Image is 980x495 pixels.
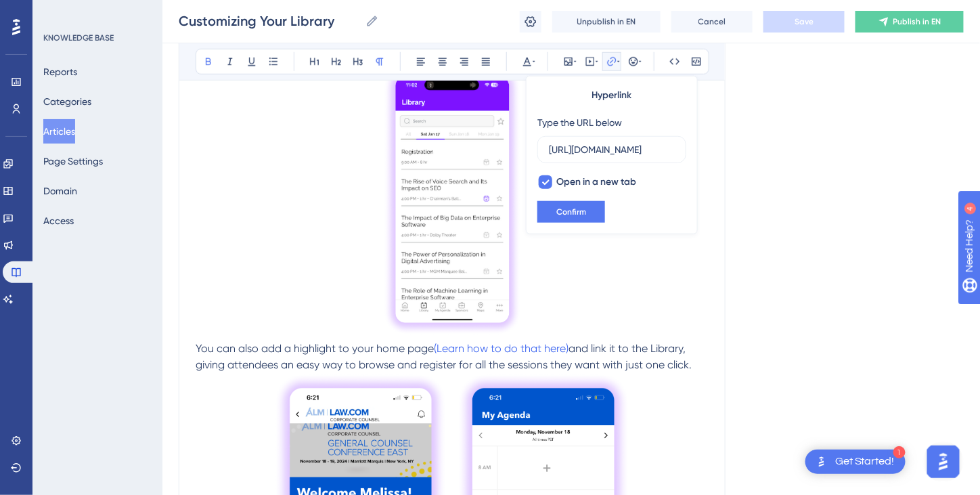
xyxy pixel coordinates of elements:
[805,450,906,474] div: Open Get Started! checklist, remaining modules: 1
[43,60,77,84] button: Reports
[179,12,360,30] input: Article Name
[43,179,77,203] button: Domain
[196,342,434,355] span: You can also add a highlight to your home page
[43,33,114,43] div: KNOWLEDGE BASE
[835,454,895,469] div: Get Started!
[537,201,605,223] button: Confirm
[556,174,636,190] span: Open in a new tab
[552,11,661,33] button: Unpublish in EN
[577,16,636,27] span: Unpublish in EN
[855,11,964,33] button: Publish in EN
[698,16,726,27] span: Cancel
[43,89,91,114] button: Categories
[893,446,906,458] div: 1
[43,149,103,173] button: Page Settings
[556,207,586,217] span: Confirm
[671,11,753,33] button: Cancel
[43,119,75,144] button: Articles
[893,16,941,27] span: Publish in EN
[549,142,675,157] input: Type the value
[94,7,98,18] div: 4
[923,442,964,482] iframe: UserGuiding AI Assistant Launcher
[795,16,814,27] span: Save
[763,11,845,33] button: Save
[32,3,85,20] span: Need Help?
[537,114,622,131] div: Type the URL below
[434,342,569,355] a: (Learn how to do that here)
[592,87,632,104] span: Hyperlink
[814,454,830,470] img: launcher-image-alternative-text
[196,342,692,371] span: and link it to the Library, giving attendees an easy way to browse and register for all the sessi...
[43,209,74,233] button: Access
